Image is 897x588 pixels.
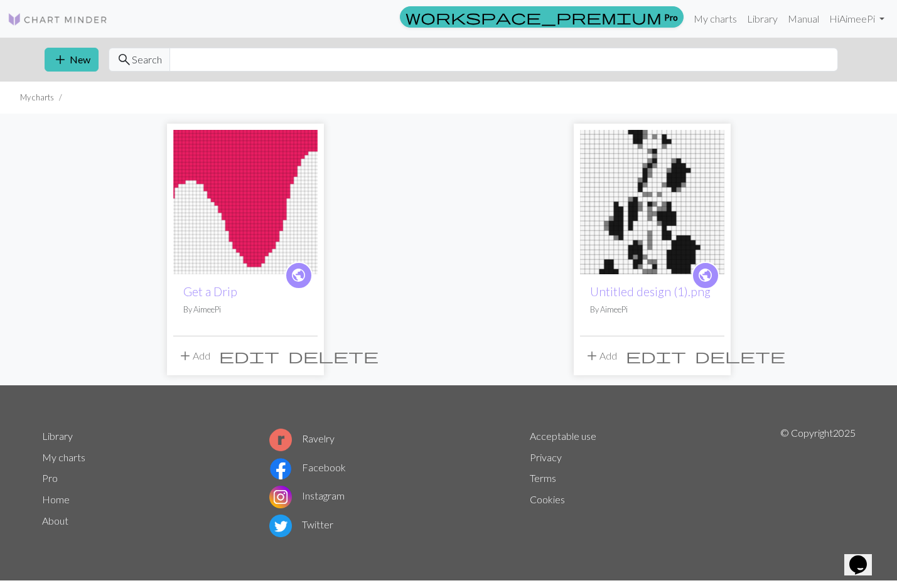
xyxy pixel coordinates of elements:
button: Add [173,344,215,368]
a: Library [42,430,73,442]
a: Library [742,6,783,31]
button: Edit [621,344,690,368]
span: Search [132,52,162,67]
span: public [697,265,713,285]
span: delete [695,347,785,365]
a: Pro [400,6,684,28]
button: Add [580,344,621,368]
i: public [697,263,713,288]
a: public [692,262,719,289]
a: Instagram [269,489,345,501]
span: edit [219,347,279,365]
li: My charts [20,92,54,104]
span: edit [626,347,686,365]
a: public [285,262,313,289]
iframe: chat widget [844,538,884,575]
img: Untitled design (1).png [580,130,724,274]
a: Home [42,493,70,505]
p: By AimeePi [590,304,714,316]
img: Twitter logo [269,515,292,537]
a: Acceptable use [530,430,596,442]
i: Edit [626,348,686,363]
a: Get a Drip [183,284,237,299]
i: Edit [219,348,279,363]
p: © Copyright 2025 [780,425,856,540]
a: Twitter [269,518,333,530]
img: Instagram logo [269,486,292,508]
button: Delete [690,344,790,368]
a: HiAimeePi [824,6,889,31]
a: Cookies [530,493,565,505]
a: Ravelry [269,432,335,444]
button: Edit [215,344,284,368]
a: Pro [42,472,58,484]
button: New [45,48,99,72]
img: Get a Drip [173,130,318,274]
a: Get a Drip [173,195,318,206]
a: Manual [783,6,824,31]
span: workspace_premium [406,8,662,26]
i: public [291,263,306,288]
a: Terms [530,472,556,484]
a: Facebook [269,461,346,473]
span: add [584,347,599,365]
img: Logo [8,12,108,27]
span: delete [288,347,379,365]
p: By AimeePi [183,304,308,316]
span: search [117,51,132,68]
a: My charts [689,6,742,31]
span: add [178,347,193,365]
button: Delete [284,344,383,368]
img: Ravelry logo [269,429,292,451]
a: My charts [42,451,85,463]
span: add [53,51,68,68]
span: public [291,265,306,285]
a: Untitled design (1).png [580,195,724,206]
a: About [42,515,68,527]
a: Untitled design (1).png [590,284,711,299]
img: Facebook logo [269,457,292,480]
a: Privacy [530,451,562,463]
